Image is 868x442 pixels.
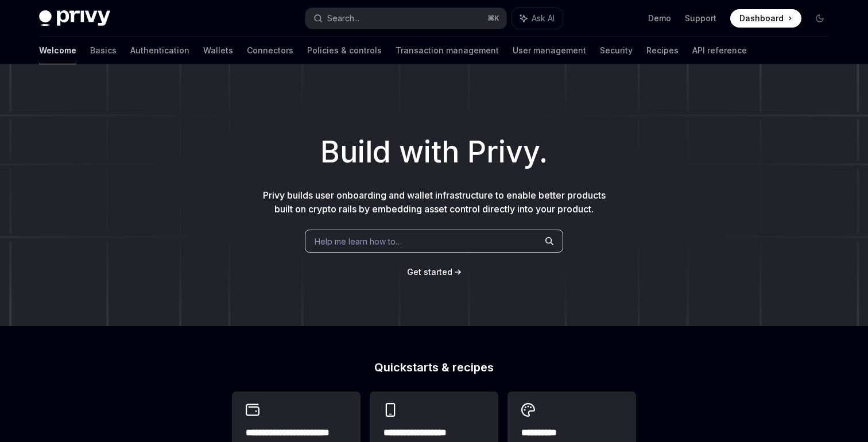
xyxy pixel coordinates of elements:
a: Basics [90,37,117,64]
a: API reference [692,37,747,64]
a: Authentication [130,37,189,64]
div: Search... [327,11,359,25]
button: Search...⌘K [305,8,506,29]
span: ⌘ K [487,14,499,23]
span: Privy builds user onboarding and wallet infrastructure to enable better products built on crypto ... [263,189,606,215]
h2: Quickstarts & recipes [232,362,636,373]
a: Security [600,37,633,64]
button: Ask AI [512,8,563,29]
a: Demo [648,13,671,24]
span: Dashboard [739,13,784,24]
span: Help me learn how to… [315,235,402,247]
a: User management [513,37,586,64]
h1: Build with Privy. [18,130,850,175]
a: Wallets [203,37,233,64]
a: Connectors [247,37,293,64]
a: Support [685,13,716,24]
span: Get started [407,267,452,277]
a: Welcome [39,37,76,64]
a: Policies & controls [307,37,382,64]
a: Transaction management [396,37,499,64]
button: Toggle dark mode [811,9,829,28]
a: Recipes [646,37,679,64]
a: Dashboard [730,9,801,28]
a: Get started [407,266,452,278]
span: Ask AI [532,13,555,24]
img: dark logo [39,10,110,26]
